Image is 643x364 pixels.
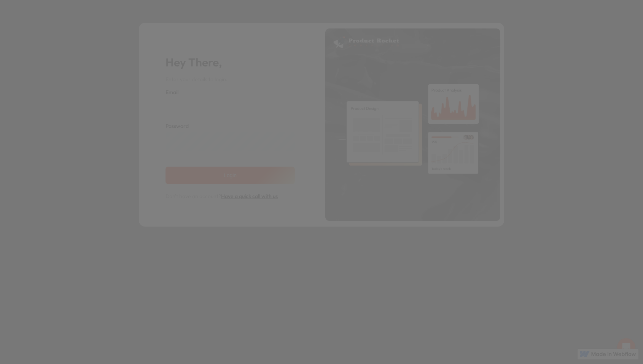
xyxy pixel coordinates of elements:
[166,192,278,200] span: Don't have an account?
[617,338,635,356] div: Open Intercom Messenger
[166,75,295,84] p: Enter your details to login.
[166,54,295,71] h2: Hey There,
[221,193,278,200] a: Have a quick call with us
[166,88,295,97] label: Email
[325,28,500,221] img: Product Rocket Consulting pop-up image
[166,167,295,184] input: Login
[166,121,295,131] label: Password
[591,352,636,356] img: Made in Webflow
